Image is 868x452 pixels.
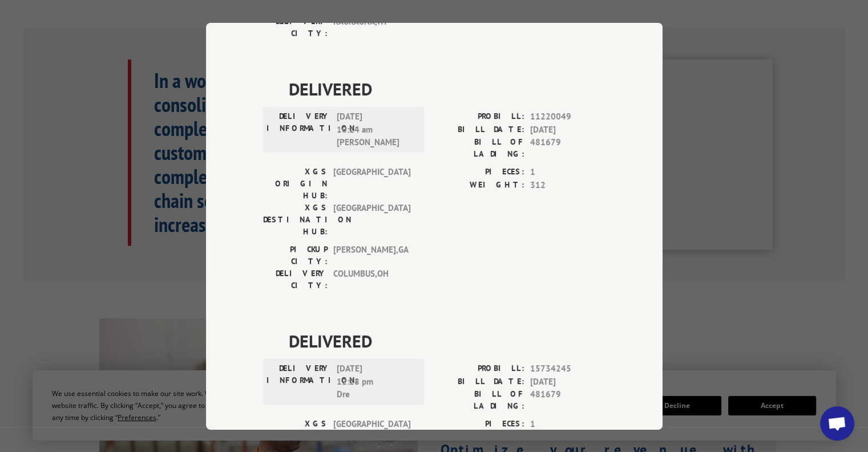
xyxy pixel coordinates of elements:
span: 1 [530,418,605,431]
span: 15734245 [530,362,605,375]
label: WEIGHT: [434,178,524,191]
div: Open chat [820,406,854,441]
span: [DATE] 10:24 am [PERSON_NAME] [337,110,414,149]
label: XGS ORIGIN HUB: [263,166,328,202]
span: DELIVERED [289,76,605,102]
label: PROBILL: [434,110,524,123]
span: [DATE] [530,375,605,388]
span: DELIVERED [289,328,605,354]
label: DELIVERY INFORMATION: [267,362,331,401]
span: [PERSON_NAME] , GA [333,243,410,267]
span: [DATE] [530,123,605,136]
span: 1 [530,166,605,179]
label: BILL OF LADING: [434,136,524,160]
label: PIECES: [434,418,524,431]
label: PROBILL: [434,362,524,375]
span: 11220049 [530,110,605,123]
label: DELIVERY CITY: [263,267,328,291]
label: BILL DATE: [434,375,524,388]
label: DELIVERY INFORMATION: [267,110,331,149]
span: KAUKAUNA , WI [333,15,410,39]
span: 481679 [530,136,605,160]
label: BILL DATE: [434,123,524,136]
span: [GEOGRAPHIC_DATA] [333,166,410,202]
span: 312 [530,178,605,191]
label: PIECES: [434,166,524,179]
span: [GEOGRAPHIC_DATA] [333,202,410,238]
label: DELIVERY CITY: [263,15,328,39]
span: [DATE] 12:28 pm Dre [337,362,414,401]
label: XGS DESTINATION HUB: [263,202,328,238]
label: PICKUP CITY: [263,243,328,267]
span: 481679 [530,388,605,412]
span: COLUMBUS , OH [333,267,410,291]
label: BILL OF LADING: [434,388,524,412]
